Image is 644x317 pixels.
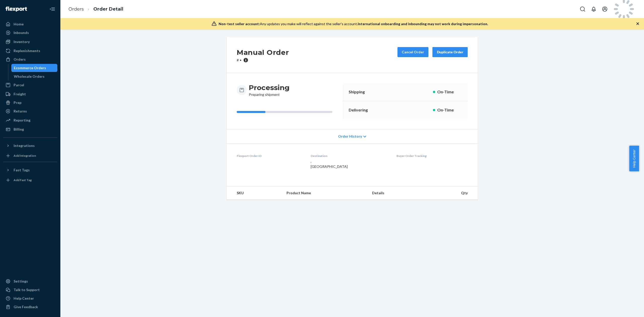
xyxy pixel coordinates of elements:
[14,168,30,173] div: Fast Tags
[3,176,57,184] a: Add Fast Tag
[3,90,57,98] a: Freight
[3,277,57,285] a: Settings
[3,38,57,46] a: Inventory
[237,58,289,63] p: #
[6,7,27,12] img: Flexport logo
[240,58,242,62] span: •
[3,55,57,63] a: Orders
[432,47,468,57] button: Duplicate Order
[237,154,303,158] dt: Flexport Order ID
[14,118,30,123] div: Reporting
[219,22,260,26] span: Non-test seller account:
[219,21,488,26] div: Any updates you make will reflect against the seller's account.
[14,109,27,114] div: Returns
[14,178,32,182] div: Add Fast Tag
[349,107,377,113] p: Delivering
[437,107,462,113] p: On-Time
[14,287,40,292] div: Talk to Support
[14,100,21,105] div: Prep
[3,125,57,133] a: Billing
[3,152,57,160] a: Add Integration
[311,159,348,169] span: , [GEOGRAPHIC_DATA]
[437,89,462,95] p: On-Time
[629,146,639,171] button: Help Center
[47,4,57,14] button: Close Navigation
[600,4,610,14] button: Open account menu
[311,154,389,158] dt: Destination
[249,83,290,92] h3: Processing
[14,30,29,35] div: Inbounds
[14,279,28,284] div: Settings
[14,22,24,27] div: Home
[14,74,45,79] div: Wholesale Orders
[14,127,24,132] div: Billing
[11,64,58,72] a: Ecommerce Orders
[14,143,35,148] div: Integrations
[14,153,36,158] div: Add Integration
[3,47,57,55] a: Replenishments
[3,107,57,115] a: Returns
[368,186,423,200] th: Details
[3,286,57,294] a: Talk to Support
[14,296,34,301] div: Help Center
[3,99,57,107] a: Prep
[423,186,478,200] th: Qty
[237,47,289,58] h2: Manual Order
[437,50,463,55] div: Duplicate Order
[14,65,46,70] div: Ecommerce Orders
[358,22,488,26] span: International onboarding and inbounding may not work during impersonation.
[93,6,123,12] a: Order Detail
[283,186,368,200] th: Product Name
[3,29,57,37] a: Inbounds
[64,2,127,17] ol: breadcrumbs
[396,154,468,158] dt: Buyer Order Tracking
[14,48,40,53] div: Replenishments
[589,4,599,14] button: Open notifications
[14,57,26,62] div: Orders
[338,134,362,139] span: Order History
[3,81,57,89] a: Parcel
[3,166,57,174] button: Fast Tags
[14,304,38,309] div: Give Feedback
[14,39,30,44] div: Inventory
[3,142,57,150] button: Integrations
[3,294,57,302] a: Help Center
[14,92,26,97] div: Freight
[397,47,428,57] button: Cancel Order
[3,116,57,124] a: Reporting
[3,303,57,311] button: Give Feedback
[3,20,57,28] a: Home
[14,83,24,88] div: Parcel
[349,89,377,95] p: Shipping
[227,186,283,200] th: SKU
[68,6,84,12] a: Orders
[578,4,588,14] button: Open Search Box
[249,83,290,97] div: Preparing shipment
[11,72,58,81] a: Wholesale Orders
